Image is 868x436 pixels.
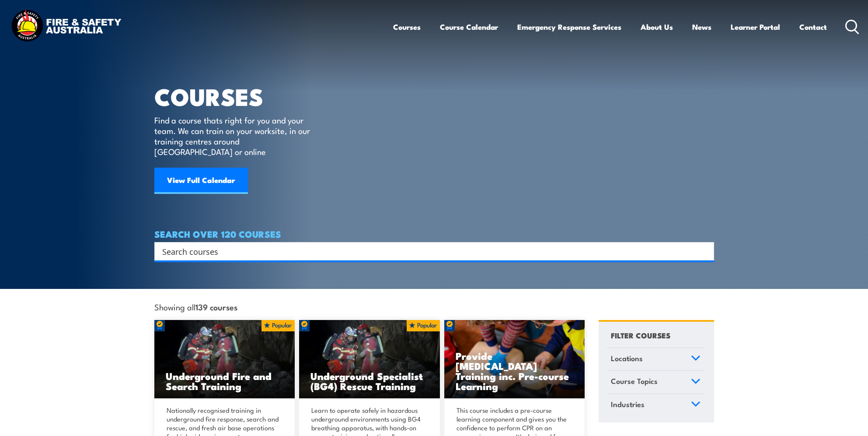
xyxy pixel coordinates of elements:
[154,168,248,194] a: View Full Calendar
[154,115,314,157] p: Find a course thats right for you and your team. We can train on your worksite, in our training c...
[444,320,585,399] a: Provide [MEDICAL_DATA] Training inc. Pre-course Learning
[166,371,284,391] h3: Underground Fire and Search Training
[310,371,429,391] h3: Underground Specialist (BG4) Rescue Training
[731,15,780,39] a: Learner Portal
[699,245,711,257] button: Search magnifier button
[692,15,711,39] a: News
[154,229,714,239] h4: SEARCH OVER 120 COURSES
[440,15,498,39] a: Course Calendar
[393,15,421,39] a: Courses
[154,320,295,399] a: Underground Fire and Search Training
[611,352,643,364] span: Locations
[607,394,704,417] a: Industries
[154,320,295,399] img: Underground mine rescue
[611,375,658,387] span: Course Topics
[299,320,440,399] a: Underground Specialist (BG4) Rescue Training
[611,398,645,410] span: Industries
[444,320,585,399] img: Low Voltage Rescue and Provide CPR
[164,245,697,257] form: Search form
[799,15,827,39] a: Contact
[607,371,704,394] a: Course Topics
[154,86,323,106] h1: COURSES
[611,329,670,341] h4: FILTER COURSES
[456,351,574,391] h3: Provide [MEDICAL_DATA] Training inc. Pre-course Learning
[154,302,237,311] span: Showing all
[517,15,621,39] a: Emergency Response Services
[162,245,695,258] input: Search input
[607,348,704,371] a: Locations
[195,301,237,313] strong: 139 courses
[641,15,673,39] a: About Us
[299,320,440,399] img: Underground mine rescue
